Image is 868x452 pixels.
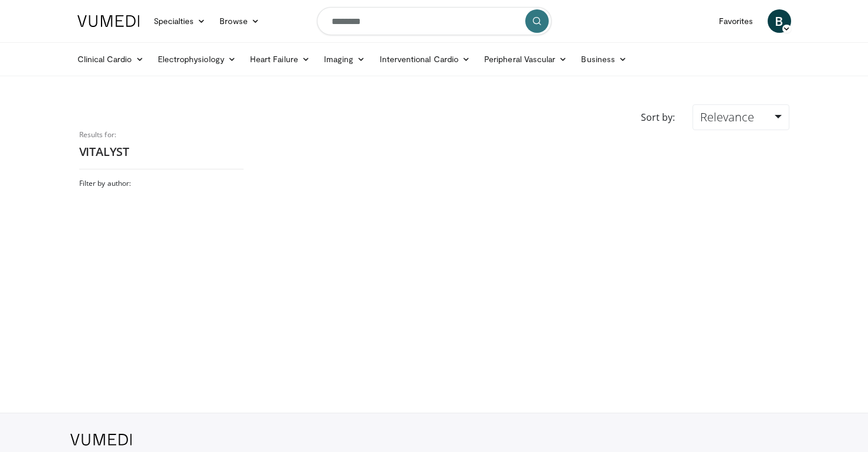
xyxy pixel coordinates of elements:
img: VuMedi Logo [70,434,132,446]
img: VuMedi Logo [77,15,140,27]
a: Specialties [147,9,213,33]
a: Interventional Cardio [373,47,478,71]
a: Peripheral Vascular [477,47,574,71]
a: Clinical Cardio [70,47,151,71]
a: B [768,9,791,33]
h3: Filter by author: [79,179,244,188]
a: Relevance [693,104,789,130]
a: Favorites [712,9,761,33]
input: Search topics, interventions [317,7,552,35]
a: Heart Failure [243,47,317,71]
span: Relevance [700,109,754,125]
a: Browse [212,9,266,33]
a: Imaging [317,47,373,71]
a: Electrophysiology [151,47,243,71]
h2: VITALYST [79,144,244,159]
p: Results for: [79,130,244,140]
div: Sort by: [632,104,684,130]
a: Business [574,47,634,71]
